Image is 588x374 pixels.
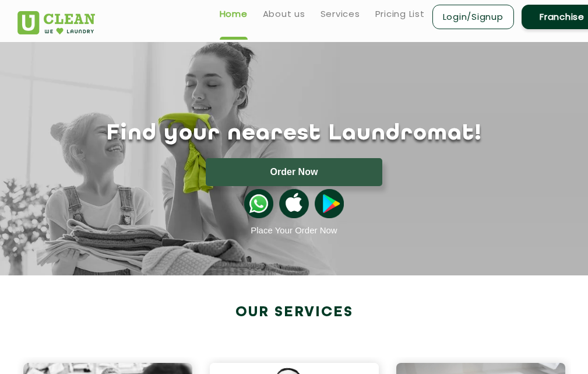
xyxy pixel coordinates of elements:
button: Order Now [206,158,382,186]
a: Pricing List [375,7,425,21]
h1: Find your nearest Laundromat! [9,121,580,146]
img: UClean Laundry and Dry Cleaning [17,11,95,34]
img: apple-icon.png [279,189,308,218]
img: playstoreicon.png [315,189,344,218]
h2: Our Services [17,305,571,321]
a: Place Your Order Now [251,225,337,235]
a: Login/Signup [432,5,514,29]
a: Home [220,7,248,21]
a: About us [263,7,305,21]
a: Services [321,7,360,21]
img: whatsappicon.png [244,189,273,218]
